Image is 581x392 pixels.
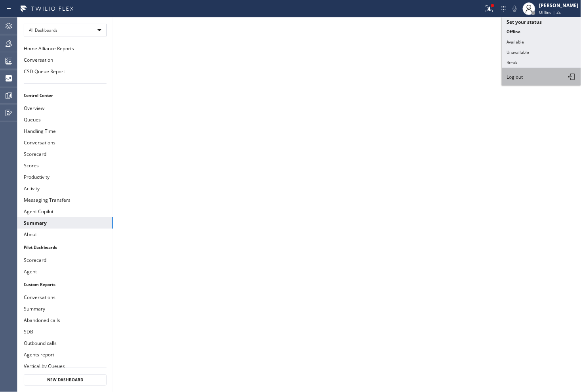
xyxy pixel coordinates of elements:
[17,66,113,77] button: CSD Queue Report
[17,43,113,54] button: Home Alliance Reports
[113,17,581,392] iframe: dashboard_9f6bb337dffe
[24,375,107,386] button: New Dashboard
[17,337,113,349] button: Outbound calls
[17,229,113,240] button: About
[17,326,113,337] button: SDB
[17,102,113,114] button: Overview
[17,279,113,290] li: Custom Reports
[17,349,113,360] button: Agents report
[17,266,113,277] button: Agent
[17,148,113,160] button: Scorecard
[539,9,561,15] span: Offline | 2s
[17,217,113,229] button: Summary
[17,171,113,183] button: Productivity
[17,303,113,314] button: Summary
[17,292,113,303] button: Conversations
[17,360,113,372] button: Vertical by Queues
[17,125,113,137] button: Handling Time
[539,2,579,9] div: [PERSON_NAME]
[17,114,113,125] button: Queues
[17,183,113,194] button: Activity
[17,137,113,148] button: Conversations
[17,90,113,100] li: Control Center
[17,160,113,171] button: Scores
[17,54,113,66] button: Conversation
[17,254,113,266] button: Scorecard
[17,194,113,206] button: Messaging Transfers
[509,3,520,14] button: Mute
[17,242,113,252] li: Pilot Dashboards
[17,206,113,217] button: Agent Copilot
[17,314,113,326] button: Abandoned calls
[24,24,107,36] div: All Dashboards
